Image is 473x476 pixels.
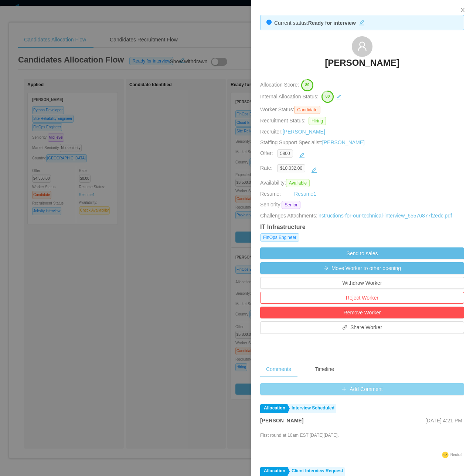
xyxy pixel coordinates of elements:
[294,190,316,198] a: Resume1
[325,57,399,69] h3: [PERSON_NAME]
[286,179,310,187] span: Available
[357,41,367,51] i: icon: user
[260,191,281,197] span: Resume:
[260,418,303,423] strong: [PERSON_NAME]
[325,57,399,73] a: [PERSON_NAME]
[260,118,306,124] span: Recruitment Status:
[308,164,320,176] button: icon: edit
[260,262,464,274] button: icon: arrow-rightMove Worker to other opening
[288,404,336,413] a: Interview Scheduled
[260,247,464,259] button: Send to sales
[260,292,464,304] button: Reject Worker
[260,383,464,395] button: icon: plusAdd Comment
[260,307,464,318] button: Remove Worker
[260,212,317,220] span: Challenges Attachments:
[260,277,464,289] button: Withdraw Worker
[299,79,314,91] button: 89
[309,361,340,378] div: Timeline
[325,94,330,99] text: 80
[356,18,368,26] button: icon: edit
[277,164,305,172] span: $10,032.00
[308,20,356,26] strong: Ready for interview
[260,129,325,135] span: Recruiter:
[260,180,313,186] span: Availability:
[260,201,282,209] span: Seniority:
[274,20,308,26] span: Current status:
[260,139,365,145] span: Staffing Support Specialist:
[334,92,343,101] button: icon: edit
[294,106,320,114] span: Candidate
[450,453,462,457] span: Neutral
[260,361,297,378] div: Comments
[260,321,464,333] button: icon: linkShare Worker
[317,213,452,219] a: instructions-for-our-technical-interview_65576877f2edc.pdf
[288,467,345,476] a: Client Interview Request
[305,83,310,87] text: 89
[296,149,308,161] button: icon: edit
[260,432,339,439] p: First round at 10am EST [DATE][DATE].
[260,224,306,230] strong: IT Infrastructure
[425,418,462,423] span: [DATE] 4:21 PM
[260,94,319,99] span: Internal Allocation Status:
[283,129,325,135] a: [PERSON_NAME]
[322,139,365,145] a: [PERSON_NAME]
[260,82,299,88] span: Allocation Score:
[309,117,326,125] span: Hiring
[260,107,294,112] span: Worker Status:
[260,233,299,242] span: FinOps Engineer
[266,20,272,25] i: icon: info-circle
[282,201,300,209] span: Senior
[260,404,287,413] a: Allocation
[460,7,466,13] i: icon: close
[260,467,287,476] a: Allocation
[277,149,293,158] span: 5800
